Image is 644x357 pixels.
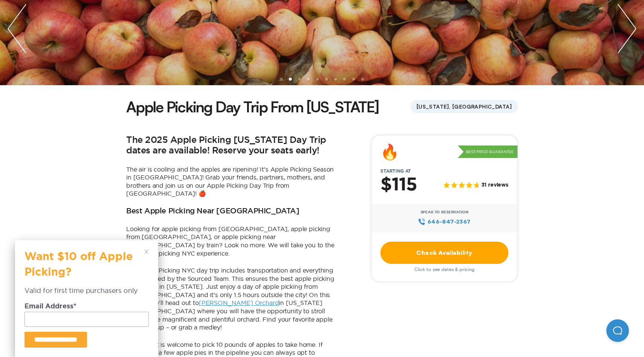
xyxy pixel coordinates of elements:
[126,97,379,117] h1: Apple Picking Day Trip From [US_STATE]
[126,165,337,198] p: The air is cooling and the apples are ripening! It’s Apple Picking Season in [GEOGRAPHIC_DATA]! G...
[418,218,470,226] a: 646‍-847‍-2367
[380,144,399,159] div: 🔥
[380,242,508,264] a: Check Availability
[24,286,149,303] div: Valid for first time purchasers only
[334,78,337,81] li: slide item 7
[361,78,364,81] li: slide item 10
[126,135,337,156] h2: The 2025 Apple Picking [US_STATE] Day Trip dates are available! Reserve your seats early!
[126,225,337,257] p: Looking for apple picking from [GEOGRAPHIC_DATA], apple picking from [GEOGRAPHIC_DATA], or apple ...
[73,303,76,310] span: Required
[316,78,319,81] li: slide item 5
[289,78,292,81] li: slide item 2
[126,207,299,216] h3: Best Apple Picking Near [GEOGRAPHIC_DATA]
[343,78,346,81] li: slide item 8
[307,78,310,81] li: slide item 4
[414,267,475,272] span: Click to see dates & pricing
[280,78,283,81] li: slide item 1
[427,218,471,226] span: 646‍-847‍-2367
[24,250,141,286] h3: Want $10 off Apple Picking?
[126,267,337,332] p: Our Apple Picking NYC day trip includes transportation and everything else provided by the Source...
[421,210,469,215] span: Speak to Reservation
[481,182,508,188] span: 31 reviews
[352,78,355,81] li: slide item 9
[606,319,629,342] iframe: Help Scout Beacon - Open
[380,175,417,195] h2: $115
[325,78,328,81] li: slide item 6
[371,169,420,174] span: Starting at
[298,78,301,81] li: slide item 3
[24,303,149,312] dt: Email Address
[199,299,279,306] a: [PERSON_NAME] Orchard
[411,100,518,113] span: [US_STATE], [GEOGRAPHIC_DATA]
[458,146,517,158] p: Best Price Guarantee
